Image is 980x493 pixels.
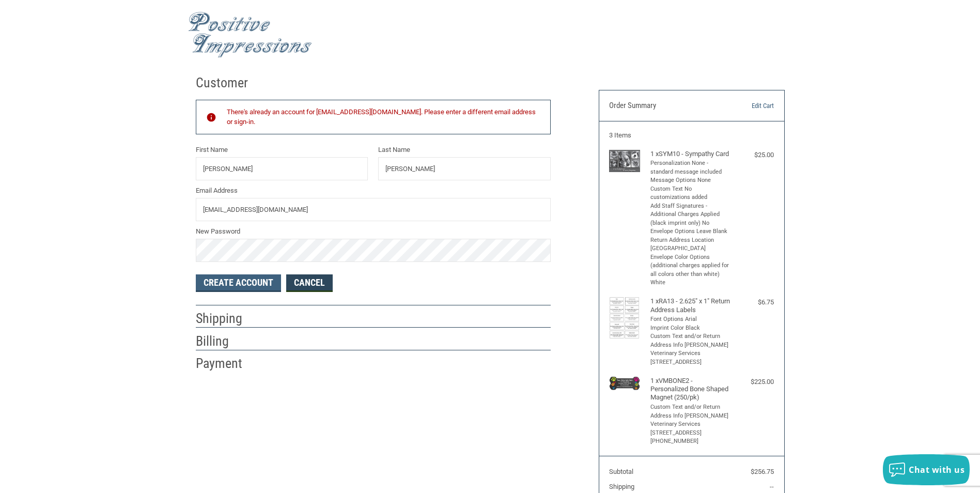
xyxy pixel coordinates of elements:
[196,355,256,372] h2: Payment
[196,74,256,91] h2: Customer
[609,131,774,140] h3: 3 Items
[733,297,774,307] div: $6.75
[609,468,633,475] span: Subtotal
[650,403,730,446] li: Custom Text and/or Return Address Info [PERSON_NAME] Veterinary Services [STREET_ADDRESS] [PHONE_...
[609,483,634,490] span: Shipping
[650,176,730,185] li: Message Options None
[196,310,256,327] h2: Shipping
[650,227,730,236] li: Envelope Options Leave Blank
[196,186,551,196] label: Email Address
[650,150,730,158] h4: 1 x SYM10 - Sympathy Card
[650,185,730,202] li: Custom Text No customizations added
[650,159,730,176] li: Personalization None - standard message included
[733,377,774,387] div: $225.00
[650,315,730,324] li: Font Options Arial
[378,145,551,155] label: Last Name
[909,464,965,475] span: Chat with us
[770,483,774,490] span: --
[188,12,312,58] img: Positive Impressions
[650,332,730,366] li: Custom Text and/or Return Address Info [PERSON_NAME] Veterinary Services [STREET_ADDRESS]
[196,226,551,237] label: New Password
[721,101,774,111] a: Edit Cart
[883,454,970,485] button: Chat with us
[650,253,730,287] li: Envelope Color Options (additional charges applied for all colors other than white) White
[650,377,730,402] h4: 1 x VMBONE2 - Personalized Bone Shaped Magnet (250/pk)
[650,202,730,228] li: Add Staff Signatures - Additional Charges Applied (black imprint only) No
[733,150,774,160] div: $25.00
[650,297,730,314] h4: 1 x RA13 - 2.625" x 1" Return Address Labels
[609,101,721,111] h3: Order Summary
[286,274,333,292] a: Cancel
[751,468,774,475] span: $256.75
[196,333,256,350] h2: Billing
[650,324,730,333] li: Imprint Color Black
[227,107,540,127] div: There's already an account for [EMAIL_ADDRESS][DOMAIN_NAME]. Please enter a different email addre...
[650,236,730,253] li: Return Address Location [GEOGRAPHIC_DATA]
[196,145,368,155] label: First Name
[196,274,281,292] button: Create Account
